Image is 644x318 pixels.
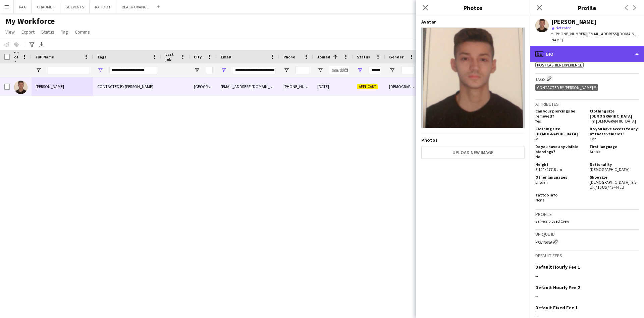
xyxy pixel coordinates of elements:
h3: Profile [530,3,644,12]
h4: Photos [421,137,525,143]
button: Open Filter Menu [389,67,395,73]
h5: Do you have access to any of these vehicles? [590,126,639,136]
span: Export [21,29,35,35]
div: [GEOGRAPHIC_DATA] [190,77,217,96]
span: t. [PHONE_NUMBER] [551,31,586,36]
span: Arabic [590,149,601,154]
h5: Tattoo info [535,192,584,197]
h5: First language [590,144,639,149]
span: Tag [61,29,68,35]
input: Gender Filter Input [401,66,415,74]
button: Open Filter Menu [317,67,323,73]
h3: Photos [416,3,530,12]
span: View [5,29,15,35]
input: Email Filter Input [233,66,275,74]
h3: Default Hourly Fee 2 [535,284,580,290]
div: CONTACTED BY [PERSON_NAME] [93,77,161,96]
span: [DEMOGRAPHIC_DATA]: 9.5 UK / 10 US / 43-44 EU [590,180,636,190]
input: City Filter Input [206,66,213,74]
img: Crew avatar [421,28,525,128]
img: Abdulaziz Sawtari [14,81,28,94]
span: [PERSON_NAME] [36,84,64,89]
button: Open Filter Menu [221,67,227,73]
span: POS / Cashier experience [537,62,582,67]
button: BLACK ORANGE [116,0,154,13]
h5: Clothing size [DEMOGRAPHIC_DATA] [535,126,584,136]
span: None [535,197,544,202]
h5: Clothing size [DEMOGRAPHIC_DATA] [590,108,639,119]
h3: Tags [535,75,639,82]
h3: Unique ID [535,231,639,237]
button: CHAUMET [32,0,60,13]
input: Joined Filter Input [329,66,349,74]
button: Open Filter Menu [194,67,200,73]
span: | [EMAIL_ADDRESS][DOMAIN_NAME] [551,31,636,42]
button: Open Filter Menu [97,67,103,73]
span: Joined [317,54,330,59]
span: City [194,54,202,59]
span: Photo [14,49,19,64]
div: [DEMOGRAPHIC_DATA] [385,77,419,96]
h3: Default Fixed Fee 1 [535,305,578,311]
button: Open Filter Menu [357,67,363,73]
h5: Nationality [590,162,639,167]
span: Full Name [36,54,54,59]
h3: Attributes [535,101,639,107]
span: Email [221,54,231,59]
span: Comms [75,29,90,35]
h4: Avatar [421,19,525,25]
span: Phone [283,54,295,59]
h5: Do you have any visible piercings? [535,144,584,154]
button: Open Filter Menu [36,67,42,73]
span: 5'10" / 177.8 cm [535,167,562,172]
app-action-btn: Export XLSX [38,41,46,49]
span: I'm [DEMOGRAPHIC_DATA] [590,119,636,124]
input: Phone Filter Input [296,66,309,74]
h5: Other languages [535,175,584,180]
div: CONTACTED BY [PERSON_NAME] [535,84,598,91]
span: No [535,154,540,159]
span: Car [590,136,596,141]
span: M [535,136,538,141]
div: KSA13936 [535,238,639,245]
h5: Can your piercings be removed? [535,108,584,119]
a: View [3,28,17,36]
span: My Workforce [5,16,55,26]
h3: Profile [535,211,639,217]
h5: Height [535,162,584,167]
div: [DATE] [313,77,353,96]
p: Self-employed Crew [535,219,639,224]
div: -- [535,273,639,279]
div: [EMAIL_ADDRESS][DOMAIN_NAME] [217,77,279,96]
button: Open Filter Menu [283,67,289,73]
span: Status [357,54,370,59]
span: [DEMOGRAPHIC_DATA] [590,167,630,172]
a: Status [39,28,57,36]
button: GL EVENTS [60,0,90,13]
h5: Shoe size [590,175,639,180]
a: Export [19,28,37,36]
div: [PERSON_NAME] [551,19,596,25]
span: Status [41,29,54,35]
button: RAA [14,0,32,13]
span: Not rated [555,25,572,30]
span: Yes [535,119,541,124]
span: Last job [165,52,178,62]
span: Gender [389,54,404,59]
h3: Default Hourly Fee 1 [535,264,580,270]
button: Upload new image [421,146,525,159]
h3: Default fees [535,253,639,259]
div: Bio [530,46,644,62]
a: Tag [58,28,71,36]
div: [PHONE_NUMBER] [279,77,313,96]
button: KAHOOT [90,0,116,13]
app-action-btn: Advanced filters [28,41,36,49]
span: Applicant [357,84,378,89]
span: English [535,180,548,185]
div: -- [535,293,639,299]
input: Full Name Filter Input [48,66,89,74]
a: Comms [72,28,93,36]
span: Tags [97,54,106,59]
